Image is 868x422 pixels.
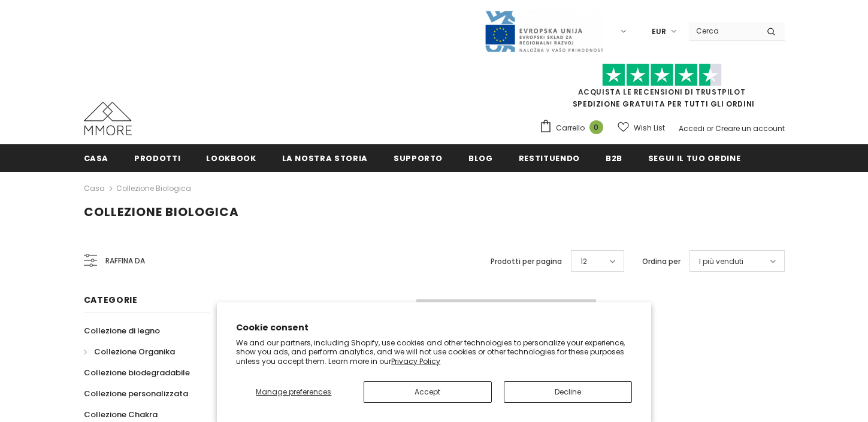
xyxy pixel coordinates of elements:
a: Lookbook [206,144,256,171]
a: Blog [468,144,493,171]
span: Wish List [634,122,665,134]
a: Creare un account [715,123,785,133]
span: Collezione biodegradabile [84,367,190,378]
a: Javni Razpis [484,26,604,36]
span: Collezione biologica [84,204,239,220]
span: or [706,123,713,133]
span: Categorie [84,294,138,306]
a: Casa [84,144,109,171]
span: supporto [394,153,443,164]
span: Casa [84,153,109,164]
p: We and our partners, including Shopify, use cookies and other technologies to personalize your ex... [236,338,632,366]
span: 0 [589,120,603,134]
span: EUR [652,26,666,38]
span: 12 [580,256,587,268]
span: La nostra storia [282,153,368,164]
span: Collezione personalizzata [84,388,188,399]
a: Wish List [618,117,665,138]
span: Raffina da [105,254,145,268]
input: Search Site [689,22,758,40]
span: SPEDIZIONE GRATUITA PER TUTTI GLI ORDINI [539,69,785,109]
span: Carrello [556,122,585,134]
a: Accedi [679,123,704,133]
span: Manage preferences [256,387,331,397]
a: B2B [606,144,622,171]
span: Prodotti [134,153,180,164]
button: Decline [504,381,632,403]
img: Fidati di Pilot Stars [602,63,722,87]
a: Segui il tuo ordine [648,144,740,171]
span: I più venduti [699,256,743,268]
button: Accept [364,381,492,403]
span: B2B [606,153,622,164]
img: Casi MMORE [84,102,132,135]
a: Collezione di legno [84,320,160,341]
a: Collezione personalizzata [84,383,188,404]
button: Manage preferences [236,381,351,403]
a: Acquista le recensioni di TrustPilot [578,87,746,97]
span: Restituendo [519,153,580,164]
span: Collezione Organika [94,346,175,357]
h2: Cookie consent [236,321,632,334]
a: Collezione biodegradabile [84,362,190,383]
label: Prodotti per pagina [491,256,562,268]
a: Restituendo [519,144,580,171]
a: Privacy Policy [391,356,440,366]
label: Ordina per [642,256,681,268]
a: Carrello 0 [539,119,609,137]
span: Segui il tuo ordine [648,153,740,164]
a: La nostra storia [282,144,368,171]
span: Collezione Chakra [84,409,158,420]
a: Collezione Organika [84,341,175,362]
img: Javni Razpis [484,10,604,53]
a: Casa [84,181,105,196]
a: Collezione biologica [116,183,191,193]
span: Collezione di legno [84,325,160,336]
span: Blog [468,153,493,164]
span: Lookbook [206,153,256,164]
a: supporto [394,144,443,171]
a: Prodotti [134,144,180,171]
